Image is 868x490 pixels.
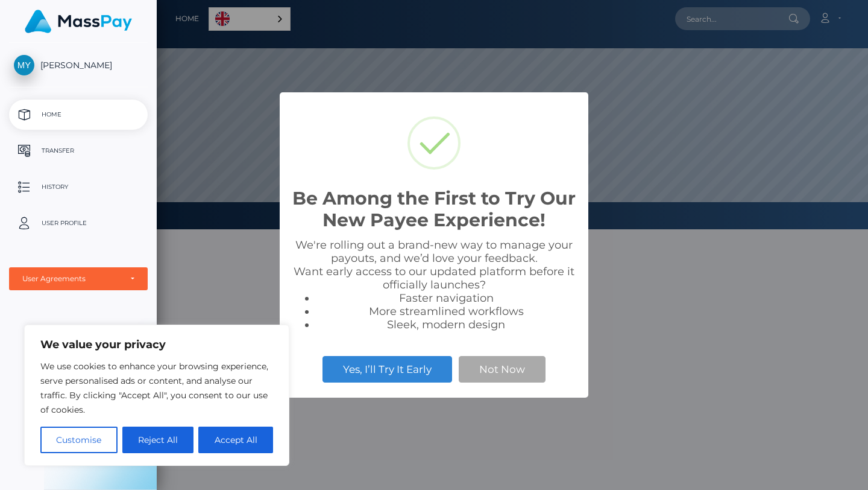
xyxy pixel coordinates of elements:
li: Sleek, modern design [316,318,576,331]
button: Reject All [122,427,194,453]
p: Home [14,106,143,124]
p: User Profile [14,214,143,232]
button: Yes, I’ll Try It Early [322,356,452,383]
button: Customise [40,427,118,453]
button: Accept All [198,427,273,453]
p: We value your privacy [40,337,273,352]
button: Not Now [459,356,546,383]
div: We're rolling out a brand-new way to manage your payouts, and we’d love your feedback. Want early... [292,238,576,331]
button: User Agreements [9,267,148,290]
div: User Agreements [22,274,121,284]
li: Faster navigation [316,291,576,305]
p: Transfer [14,142,143,160]
img: MassPay [25,10,132,33]
span: [PERSON_NAME] [9,60,148,71]
p: History [14,178,143,196]
h2: Be Among the First to Try Our New Payee Experience! [292,188,576,231]
div: We value your privacy [24,325,289,466]
p: We use cookies to enhance your browsing experience, serve personalised ads or content, and analys... [40,359,273,417]
li: More streamlined workflows [316,305,576,318]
